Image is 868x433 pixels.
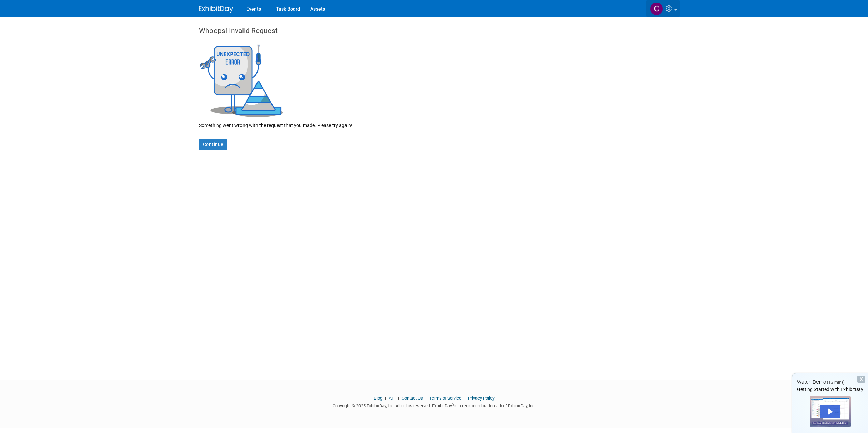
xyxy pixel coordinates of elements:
[199,117,670,129] div: Something went wrong with the request that you made. Please try again!
[429,396,461,401] a: Terms of Service
[383,396,388,401] span: |
[462,396,467,401] span: |
[857,376,865,383] div: Dismiss
[199,43,284,117] img: Invalid Request
[468,396,495,401] a: Privacy Policy
[792,386,868,393] div: Getting Started with ExhibitDay
[650,2,663,15] img: Carolyn MacDonald
[424,396,428,401] span: |
[452,403,454,406] sup: ®
[199,26,670,43] div: Whoops! Invalid Request
[199,6,233,13] img: ExhibitDay
[792,378,868,386] div: Watch Demo
[402,396,423,401] a: Contact Us
[199,139,227,150] a: Continue
[396,396,401,401] span: |
[827,380,845,385] span: (13 mins)
[374,396,382,401] a: Blog
[389,396,395,401] a: API
[820,405,840,418] div: Play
